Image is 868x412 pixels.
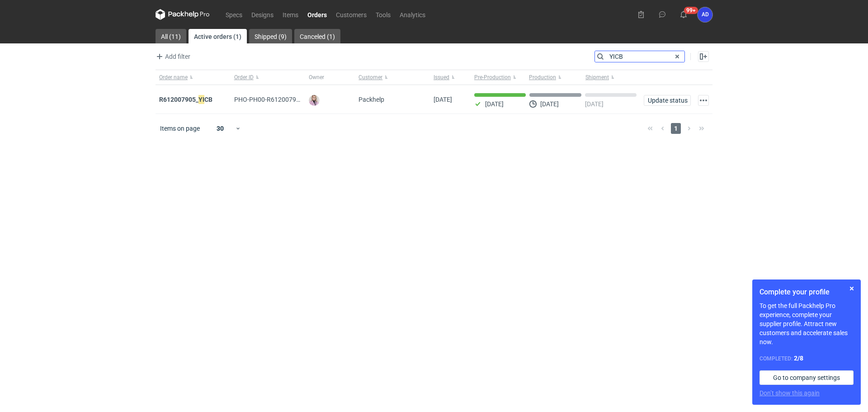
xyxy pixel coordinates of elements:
[359,96,384,103] span: Packhelp
[644,95,691,106] button: Update status
[309,95,320,106] img: Klaudia Wiśniewska
[585,100,604,108] p: [DATE]
[759,388,820,398] button: Don’t show this again
[585,74,609,81] span: Shipment
[355,70,430,85] button: Customer
[278,9,303,20] a: Items
[221,9,247,20] a: Specs
[471,70,527,85] button: Pre-Production
[294,29,340,43] a: Canceled (1)
[671,123,681,134] span: 1
[189,29,247,43] a: Active orders (1)
[303,9,331,20] a: Orders
[154,51,191,62] button: Add filter
[206,122,235,135] div: 30
[156,9,210,20] svg: Packhelp Pro
[159,95,212,104] a: R612007905_YICB
[434,74,449,81] span: Issued
[395,9,430,20] a: Analytics
[584,70,640,85] button: Shipment
[434,96,452,103] span: 02/10/2025
[759,301,854,346] p: To get the full Packhelp Pro experience, complete your supplier profile. Attract new customers an...
[231,70,306,85] button: Order ID
[331,9,371,20] a: Customers
[371,9,395,20] a: Tools
[160,124,200,133] span: Items on page
[676,7,691,22] button: 99+
[198,95,204,104] em: YI
[234,95,320,104] span: PHO-PH00-R612007905_YICB
[159,74,188,81] span: Order name
[234,74,254,81] span: Order ID
[154,51,190,62] span: Add filter
[759,287,854,298] h1: Complete your profile
[759,370,854,385] a: Go to company settings
[249,29,292,43] a: Shipped (9)
[309,74,324,81] span: Owner
[540,100,559,108] p: [DATE]
[529,74,556,81] span: Production
[156,70,231,85] button: Order name
[846,283,857,294] button: Skip for now
[247,9,278,20] a: Designs
[759,354,854,363] div: Completed:
[359,74,382,81] span: Customer
[698,7,712,22] button: AD
[595,51,684,62] input: Search
[474,74,511,81] span: Pre-Production
[485,100,504,108] p: [DATE]
[156,29,186,43] a: All (11)
[794,355,803,362] strong: 2 / 8
[527,70,584,85] button: Production
[648,97,687,104] span: Update status
[698,7,712,22] div: Anita Dolczewska
[430,70,471,85] button: Issued
[698,95,709,106] button: Actions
